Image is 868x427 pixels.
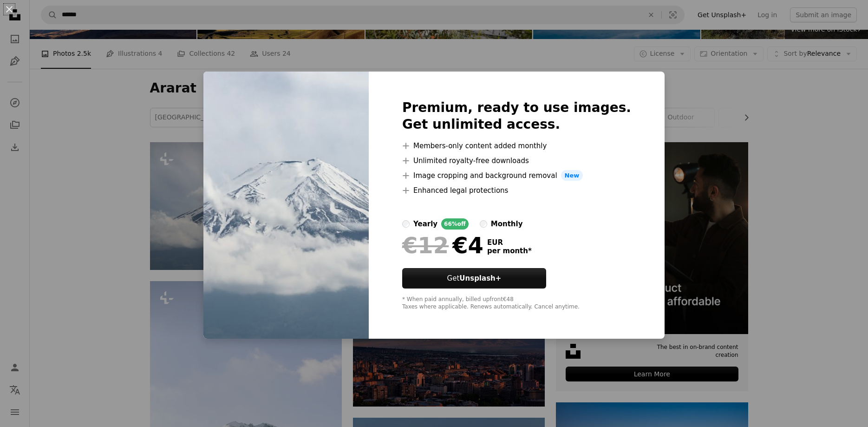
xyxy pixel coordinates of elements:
img: premium_photo-1716449491246-33e5d4c4697b [203,72,369,339]
input: yearly66%off [402,220,410,228]
li: Unlimited royalty-free downloads [402,155,631,166]
input: monthly [480,220,487,228]
span: New [561,170,583,181]
div: 66% off [441,218,469,230]
div: €4 [402,233,483,257]
span: €12 [402,233,449,257]
li: Enhanced legal protections [402,185,631,196]
div: monthly [491,218,523,230]
span: per month * [487,247,532,255]
h2: Premium, ready to use images. Get unlimited access. [402,99,631,133]
li: Members-only content added monthly [402,140,631,151]
div: * When paid annually, billed upfront €48 Taxes where applicable. Renews automatically. Cancel any... [402,296,631,311]
div: yearly [413,218,437,230]
button: GetUnsplash+ [402,268,546,289]
span: EUR [487,238,532,247]
strong: Unsplash+ [459,274,501,282]
li: Image cropping and background removal [402,170,631,181]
